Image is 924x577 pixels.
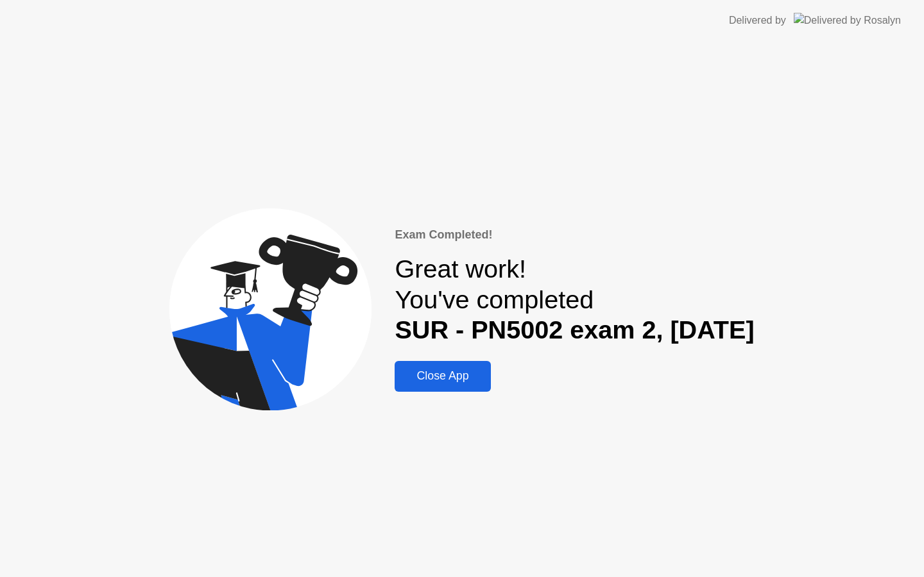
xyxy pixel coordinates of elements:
[398,369,486,383] div: Close App
[794,13,901,28] img: Delivered by Rosalyn
[395,315,754,344] b: SUR - PN5002 exam 2, [DATE]
[395,361,490,392] button: Close App
[395,254,754,346] div: Great work! You've completed
[729,13,786,28] div: Delivered by
[395,226,754,244] div: Exam Completed!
